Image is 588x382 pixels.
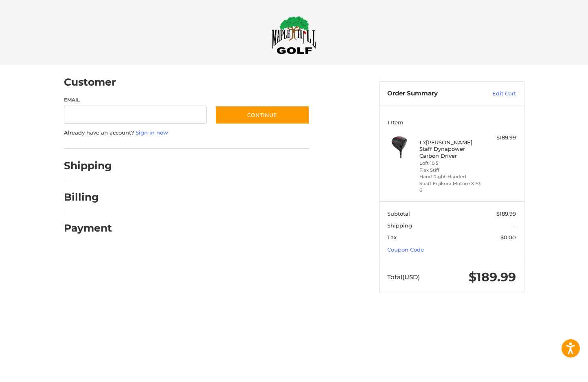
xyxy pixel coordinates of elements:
span: $189.99 [496,210,516,217]
h2: Shipping [64,159,112,172]
li: Flex Stiff [419,167,482,174]
span: $189.99 [469,269,516,285]
a: Coupon Code [387,246,424,253]
span: Shipping [387,222,412,229]
a: Edit Cart [475,90,516,98]
img: Maple Hill Golf [272,16,316,54]
iframe: Google Customer Reviews [521,360,588,382]
h3: 1 Item [387,119,516,126]
span: Subtotal [387,210,410,217]
div: $189.99 [484,134,516,142]
h2: Billing [64,191,112,203]
h4: 1 x [PERSON_NAME] Staff Dynapower Carbon Driver [419,139,482,159]
span: $0.00 [500,234,516,241]
li: Hand Right-Handed [419,173,482,180]
span: -- [512,222,516,229]
h2: Customer [64,76,116,88]
li: Loft 10.5 [419,160,482,167]
h3: Order Summary [387,90,475,98]
span: Tax [387,234,397,241]
p: Already have an account? [64,129,309,137]
span: Total (USD) [387,273,420,281]
button: Continue [215,106,309,124]
a: Sign in now [136,129,168,136]
h2: Payment [64,222,112,234]
li: Shaft Fujikura Motore X F3 6 [419,180,482,194]
label: Email [64,96,207,104]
